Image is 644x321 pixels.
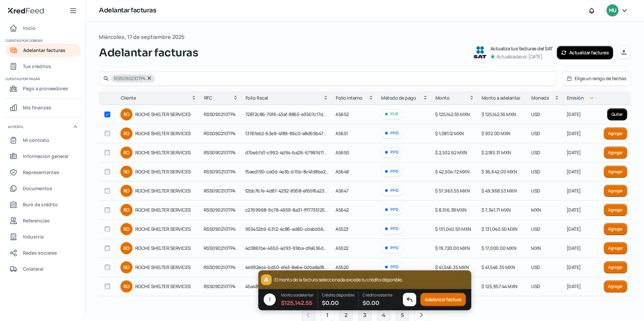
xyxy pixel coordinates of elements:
div: PPD [381,243,402,253]
span: $ 131,040.50 MXN [435,226,471,232]
span: [DATE] [567,264,581,270]
span: USD [531,149,540,156]
span: ROCHE SHELTER SERVICES [135,225,197,233]
span: USD [531,188,540,194]
span: $ 131,040.50 MXN [481,226,518,232]
span: Emisión [567,94,584,102]
span: Mis finanzas [23,103,51,112]
a: Mi contrato [5,133,81,147]
span: Industria [23,232,44,241]
span: $ 125,142.55 MXN [481,111,516,117]
button: Agregar [604,147,627,159]
a: Documentos [5,182,81,195]
button: Adelantar factura [420,293,466,307]
span: [DATE] [567,245,581,251]
a: Buró de crédito [5,198,81,211]
span: Método de pago [381,94,416,102]
span: USD [531,111,540,117]
span: A5522 [335,245,348,251]
span: RSS090210TP4 [204,283,235,289]
p: Crédito disponible [322,292,355,299]
span: A5647 [335,188,348,194]
button: Agregar [604,261,627,273]
span: Buró de crédito [23,200,58,209]
span: Folio fiscal [246,94,268,102]
span: [DATE] [567,283,581,289]
span: Referencias [23,216,50,225]
span: MU [609,7,616,15]
span: A5642 [335,207,349,213]
span: 4e992ec4-bd50-4fe3-8e6e-0dba8af87f58 [245,264,333,270]
span: ROCHE SHELTER SERVICES [135,149,197,157]
span: $ 41,546.35 MXN [435,264,469,270]
button: Agregar [604,223,627,235]
div: PPD [381,224,402,234]
a: Pago a proveedores [5,82,81,95]
div: RO [120,204,132,216]
span: f2bb767e-4d87-4292-8958-ef65f6a23243 [245,188,332,194]
div: PPD [381,147,402,158]
div: RO [120,127,132,140]
span: A5650 [335,149,349,156]
span: ROCHE SHELTER SERVICES [135,110,197,118]
a: Industria [5,230,81,244]
span: $ 1,081.12 MXN [435,130,464,137]
span: RSS090210TP4 [204,168,235,175]
span: Folio interno [336,94,363,102]
span: Monto [435,94,450,102]
span: A5523 [335,226,348,232]
span: Miércoles, 17 de septiembre 2025 [99,32,184,42]
span: Información general [23,152,68,160]
span: [DATE] [567,207,581,213]
span: $ 19,720.00 MXN [435,245,470,251]
span: $ 0.00 [322,299,355,308]
div: RO [120,108,132,120]
span: 955432b9-6312-4c86-ad80-cdabb56a1c49 [245,226,336,232]
span: RSS090210TP4 [204,264,235,270]
span: c2769968-9c78-4959-8a31-fff773512556 [245,207,330,213]
span: [DATE] [567,168,581,175]
span: USD [531,168,540,175]
span: $ 8,516.38 MXN [435,207,467,213]
span: RSS090210TP4 [204,188,235,194]
span: $ 57,963.55 MXN [435,188,470,194]
span: MXN [531,207,541,213]
div: 1 [264,294,276,306]
a: Información general [5,150,81,163]
img: SAT logo [474,46,486,58]
span: Tus créditos [23,62,51,70]
span: RSS090210TP4 [114,76,145,81]
span: [DATE] [567,188,581,194]
span: Moneda [531,94,549,102]
span: RSS090210TP4 [204,130,235,137]
div: PPD [381,128,402,139]
span: RFC [204,94,212,102]
span: f5aed190-ce0d-4e3b-b15b-8c4fd8ba2076 [245,168,333,175]
span: $ 125,142.55 [281,299,314,308]
span: Mi perfil [8,124,23,130]
span: [DATE] [567,111,581,117]
span: ROCHE SHELTER SERVICES [135,206,197,214]
span: $ 125,142.55 MXN [435,111,470,117]
div: RO [120,147,132,159]
span: ROCHE SHELTER SERVICES [135,168,197,176]
span: USD [531,283,540,289]
span: USD [531,264,540,270]
div: PPD [381,205,402,215]
span: 4d3861be-4650-4d93-99ba-dfe636d8487e [245,245,336,251]
a: Mis finanzas [5,101,81,114]
div: PPD [381,185,402,196]
span: Adelantar facturas [99,45,198,61]
div: RO [120,242,132,254]
p: Actualizadas el: [DATE] [496,53,543,61]
span: 45a489ab-ab4b-4531-a2ba-ed6c78f64afe [245,283,333,289]
span: $ 125,957.44 MXN [481,283,518,289]
div: PUE [381,109,402,119]
a: Colateral [5,262,81,276]
a: Adelantar facturas [5,44,81,57]
span: Colateral [23,265,44,273]
button: Agregar [604,204,627,216]
div: RO [120,280,132,292]
span: USD [531,226,540,232]
span: Monto a adelantar [482,94,521,102]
